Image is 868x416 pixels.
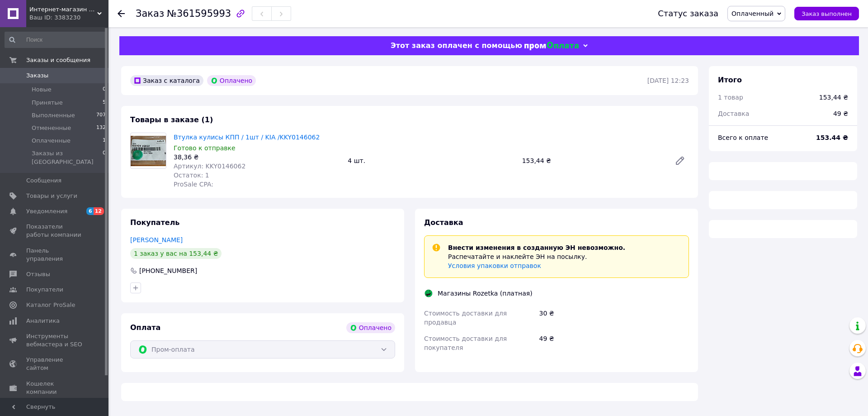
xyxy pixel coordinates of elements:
span: 132 [96,124,106,132]
p: Распечатайте и наклейте ЭН на посылку. [448,252,625,261]
span: 5 [103,99,106,107]
div: Ваш ID: 3383230 [29,14,108,22]
div: 49 ₴ [828,104,854,124]
span: Показатели работы компании [26,223,84,239]
div: 1 заказ у вас на 153,44 ₴ [130,248,222,259]
span: Отмененные [32,124,71,132]
input: Поиск [5,32,107,48]
span: 12 [94,207,104,215]
span: 1 [103,137,106,145]
a: Втулка кулисы КПП / 1шт / KIA /KKY0146062 [174,134,320,141]
span: Внести изменения в созданную ЭН невозможно. [448,244,625,251]
img: evopay logo [524,42,579,50]
span: Сообщения [26,177,61,185]
span: 707 [96,111,106,120]
span: Всего к оплате [718,134,768,141]
div: 153,44 ₴ [819,93,848,102]
span: Управление сайтом [26,356,84,372]
span: Новые [32,86,52,94]
span: Оплаченные [32,137,71,145]
span: 6 [86,207,94,215]
span: Каталог ProSale [26,301,75,309]
span: Отзывы [26,270,50,278]
span: Инструменты вебмастера и SEO [26,332,84,349]
div: Статус заказа [658,9,718,18]
a: Редактировать [671,152,689,170]
span: Этот заказ оплачен с помощью [391,41,522,50]
span: Доставка [424,218,463,227]
span: Интернет-магазин АВТОВИНТ [29,5,97,14]
span: Аналитика [26,317,60,325]
div: 49 ₴ [538,330,691,356]
span: Заказ [136,8,164,19]
time: [DATE] 12:23 [647,77,689,84]
span: Уведомления [26,207,67,215]
span: 1 товар [718,94,743,101]
span: Готово к отправке [174,144,236,152]
span: Принятые [32,99,63,107]
img: Втулка кулисы КПП / 1шт / KIA /KKY0146062 [131,136,166,166]
div: 4 шт. [344,154,518,167]
div: 153,44 ₴ [519,154,667,167]
a: [PERSON_NAME] [130,236,183,244]
span: Товары в заказе (1) [130,115,213,124]
div: Заказ с каталога [130,75,203,86]
span: 0 [103,149,106,166]
div: 30 ₴ [538,305,691,330]
span: Итого [718,76,742,84]
div: Оплачено [207,75,256,86]
span: Оплата [130,323,160,332]
span: Остаток: 1 [174,172,209,179]
span: Покупатели [26,286,63,294]
span: №361595993 [167,8,231,19]
span: Доставка [718,110,749,117]
span: ProSale CPA: [174,181,213,188]
span: Заказы [26,72,48,80]
span: Стоимость доставки для продавца [424,310,507,326]
span: Выполненные [32,111,75,120]
div: [PHONE_NUMBER] [138,266,198,275]
b: 153.44 ₴ [816,134,848,141]
a: Условия упаковки отправок [448,262,541,269]
button: Заказ выполнен [794,7,859,20]
span: Товары и услуги [26,192,77,200]
div: Магазины Rozetka (платная) [435,289,535,298]
span: Панель управления [26,247,84,263]
span: Артикул: KKY0146062 [174,163,245,170]
span: Заказы из [GEOGRAPHIC_DATA] [32,149,103,166]
span: Заказы и сообщения [26,56,90,64]
span: 0 [103,86,106,94]
div: Оплачено [346,322,395,333]
span: Покупатель [130,218,179,227]
span: Оплаченный [731,10,774,17]
div: Вернуться назад [118,9,125,18]
span: Заказ выполнен [802,10,852,17]
div: 38,36 ₴ [174,153,340,162]
span: Кошелек компании [26,380,84,396]
span: Стоимость доставки для покупателя [424,335,507,351]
